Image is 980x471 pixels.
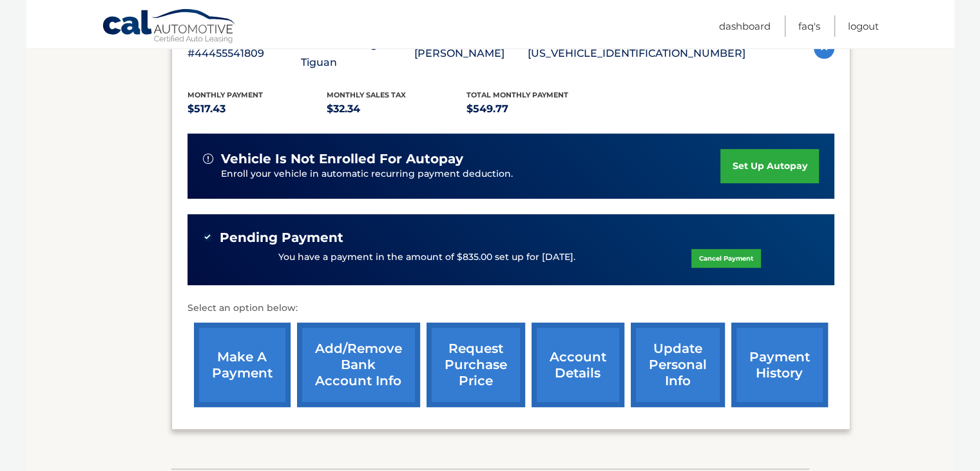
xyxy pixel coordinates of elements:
p: Select an option below: [187,301,834,316]
p: $517.43 [187,100,327,118]
p: You have a payment in the amount of $835.00 set up for [DATE]. [278,250,575,265]
a: Dashboard [719,15,771,37]
a: Cal Automotive [102,8,237,46]
a: account details [532,323,624,407]
a: make a payment [194,323,291,407]
p: 2023 Volkswagen Tiguan [301,35,414,72]
span: Total Monthly Payment [466,90,568,99]
a: Add/Remove bank account info [297,323,420,407]
a: request purchase price [427,323,525,407]
p: Enroll your vehicle in automatic recurring payment deduction. [221,167,721,181]
a: update personal info [631,323,725,407]
span: vehicle is not enrolled for autopay [221,151,463,167]
p: $549.77 [466,100,606,118]
p: #44455541809 [187,45,301,63]
p: $32.34 [327,100,466,118]
span: Monthly sales Tax [327,90,406,99]
img: alert-white.svg [203,154,213,164]
span: Monthly Payment [187,90,263,99]
span: Pending Payment [220,230,343,246]
p: [US_VEHICLE_IDENTIFICATION_NUMBER] [528,45,745,63]
a: payment history [731,323,828,407]
a: Logout [848,15,879,37]
p: [PERSON_NAME] [414,45,528,63]
a: set up autopay [720,149,818,183]
a: FAQ's [798,15,820,37]
a: Cancel Payment [691,249,761,268]
img: check-green.svg [203,232,212,241]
